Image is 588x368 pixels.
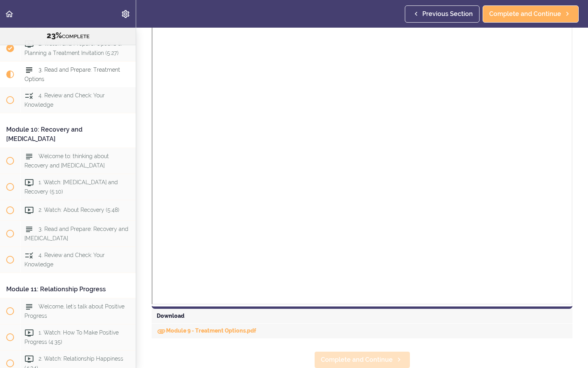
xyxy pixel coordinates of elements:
[5,9,14,19] svg: Back to course curriculum
[157,328,256,334] a: DownloadModule 9 - Treatment Options.pdf
[121,9,130,19] svg: Settings Menu
[24,153,109,168] span: Welcome to: thinking about Recovery and [MEDICAL_DATA]
[24,226,128,241] span: 3. Read and Prepare: Recovery and [MEDICAL_DATA]
[47,31,62,40] span: 23%
[489,9,561,19] span: Complete and Continue
[321,355,393,364] span: Complete and Continue
[483,5,579,23] a: Complete and Continue
[24,40,121,56] span: 2. Watch and Prepare: Options & Planning a Treatment Invitation (5:27)
[24,329,119,345] span: 1. Watch: How To Make Positive Progress (4:35)
[10,31,126,41] div: COMPLETE
[24,303,124,319] span: Welcome, let's talk about Positive Progress
[38,207,119,213] span: 2. Watch: About Recovery (5:48)
[24,67,120,82] span: 3. Read and Prepare: Treatment Options
[24,92,105,107] span: 4. Review and Check: Your Knowledge
[24,252,105,267] span: 4. Review and Check: Your Knowledge
[157,327,166,336] svg: Download
[405,5,479,23] a: Previous Section
[152,309,572,324] div: Download
[422,9,473,19] span: Previous Section
[24,179,118,194] span: 1. Watch: [MEDICAL_DATA] and Recovery (5:10)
